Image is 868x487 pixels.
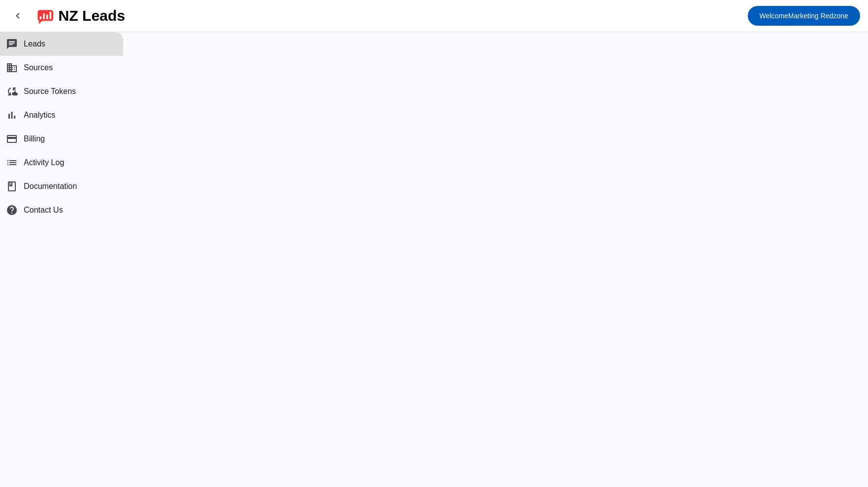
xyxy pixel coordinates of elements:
[6,133,18,145] mat-icon: payment
[6,86,18,97] mat-icon: cloud_sync
[24,63,53,72] span: Sources
[6,62,18,74] mat-icon: business
[6,109,18,121] mat-icon: bar_chart
[6,180,18,192] span: book
[24,182,77,191] span: Documentation
[6,157,18,169] mat-icon: list
[748,6,861,26] button: WelcomeMarketing Redzone
[24,111,55,120] span: Analytics
[58,9,125,23] div: NZ Leads
[24,158,64,167] span: Activity Log
[12,10,24,22] mat-icon: chevron_left
[6,204,18,216] mat-icon: help
[6,38,18,50] mat-icon: chat
[24,134,45,143] span: Billing
[760,9,849,23] span: Marketing Redzone
[24,40,46,48] span: Leads
[760,12,788,20] span: Welcome
[38,7,53,24] img: logo
[24,87,76,96] span: Source Tokens
[24,206,63,215] span: Contact Us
